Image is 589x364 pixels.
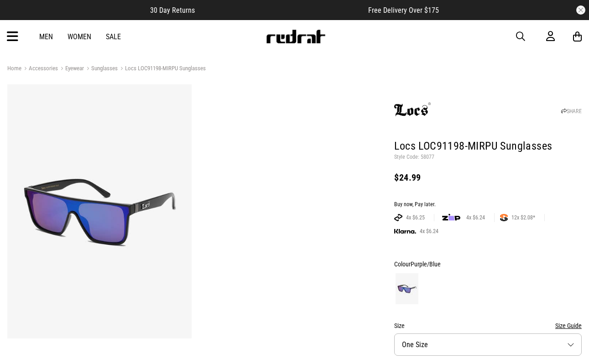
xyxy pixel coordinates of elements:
[396,273,418,304] img: Purple/Blue
[402,340,428,349] span: One Size
[58,65,84,73] a: Eyewear
[68,32,91,41] a: Women
[394,139,582,154] h1: Locs LOC91198-MIRPU Sunglasses
[368,6,439,15] span: Free Delivery Over $175
[394,214,402,221] img: AFTERPAY
[442,213,460,222] img: zip
[118,65,206,73] a: Locs LOC91198-MIRPU Sunglasses
[394,172,582,183] div: $24.99
[500,214,508,221] img: SPLITPAY
[7,84,192,338] img: Locs Loc91198-mirpu Sunglasses in Purple
[555,320,582,331] button: Size Guide
[213,5,350,15] iframe: Customer reviews powered by Trustpilot
[394,201,582,208] div: Buy now, Pay later.
[266,30,326,43] img: Redrat logo
[39,32,53,41] a: Men
[7,65,21,72] a: Home
[150,6,195,15] span: 30 Day Returns
[21,65,58,73] a: Accessories
[463,214,489,221] span: 4x $6.24
[394,154,582,161] p: Style Code: 58077
[411,260,441,268] span: Purple/Blue
[84,65,118,73] a: Sunglasses
[508,214,539,221] span: 12x $2.08*
[394,259,582,270] div: Colour
[402,214,428,221] span: 4x $6.25
[394,333,582,356] button: One Size
[561,108,582,114] a: SHARE
[394,92,431,129] img: Locs
[416,228,442,235] span: 4x $6.24
[394,229,416,234] img: KLARNA
[394,320,582,331] div: Size
[106,32,121,41] a: Sale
